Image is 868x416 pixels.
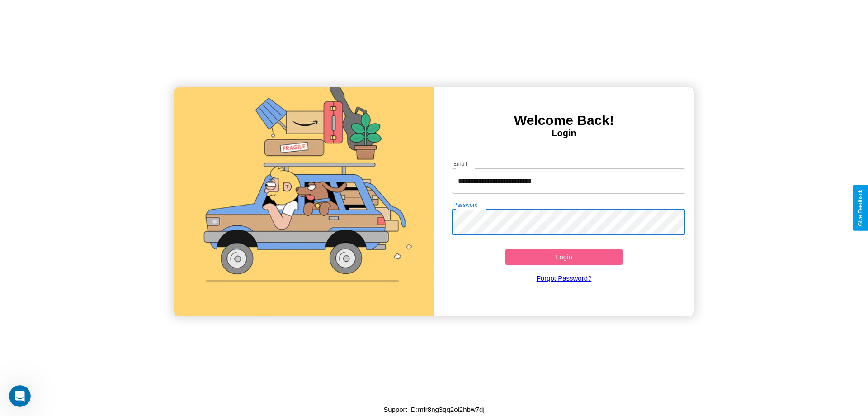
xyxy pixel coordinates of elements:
button: Login [505,249,623,265]
h3: Welcome Back! [434,113,694,128]
h4: Login [434,128,694,139]
div: Give Feedback [857,190,863,226]
a: Forgot Password? [447,265,681,291]
label: Email [453,160,467,167]
img: gif [174,87,434,316]
p: Support ID: mfr8ng3qq2ol2hbw7dj [383,403,484,416]
label: Password [453,201,477,209]
iframe: Intercom live chat [9,385,31,407]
